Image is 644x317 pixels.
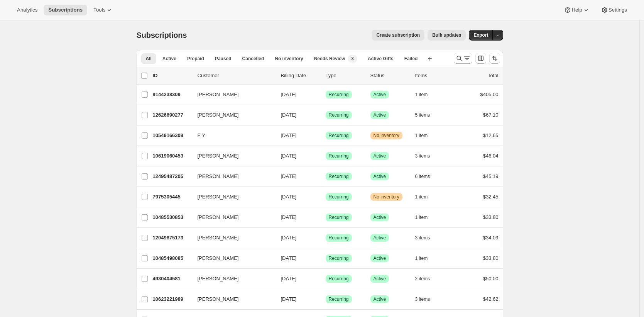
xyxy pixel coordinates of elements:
[329,112,349,118] span: Recurring
[329,214,349,220] span: Recurring
[326,72,364,80] div: Type
[374,112,386,118] span: Active
[281,214,297,220] span: [DATE]
[480,92,499,97] span: $405.00
[153,151,499,161] div: 10619060453[PERSON_NAME][DATE]SuccessRecurringSuccessActive3 items$46.04
[415,294,439,305] button: 3 items
[198,254,239,262] span: [PERSON_NAME]
[193,150,270,162] button: [PERSON_NAME]
[12,5,42,15] button: Analytics
[153,132,191,139] p: 10549166309
[153,130,499,141] div: 10549166309E Y[DATE]SuccessRecurringWarningNo inventory1 item$12.65
[153,254,191,262] p: 10485498085
[281,132,297,138] span: [DATE]
[376,32,420,38] span: Create subscription
[475,53,486,64] button: Customize table column order and visibility
[198,275,239,283] span: [PERSON_NAME]
[153,91,191,98] p: 9144238309
[415,130,436,141] button: 1 item
[596,5,632,15] button: Settings
[415,232,439,243] button: 3 items
[153,214,191,221] p: 10485530853
[193,129,270,142] button: E Y
[198,295,239,303] span: [PERSON_NAME]
[483,194,499,200] span: $32.45
[415,173,430,180] span: 6 items
[415,296,430,302] span: 3 items
[153,89,499,100] div: 9144238309[PERSON_NAME][DATE]SuccessRecurringSuccessActive1 item$405.00
[415,171,439,182] button: 6 items
[329,132,349,139] span: Recurring
[329,173,349,180] span: Recurring
[415,132,428,139] span: 1 item
[153,110,499,120] div: 12626690277[PERSON_NAME][DATE]SuccessRecurringSuccessActive5 items$67.10
[281,173,297,179] span: [DATE]
[153,232,499,243] div: 12049875173[PERSON_NAME][DATE]SuccessRecurringSuccessActive3 items$34.09
[351,56,354,62] span: 3
[483,276,499,281] span: $50.00
[198,72,275,80] p: Customer
[193,191,270,203] button: [PERSON_NAME]
[242,56,264,62] span: Cancelled
[483,132,499,138] span: $12.65
[415,214,428,220] span: 1 item
[374,214,386,220] span: Active
[162,56,176,62] span: Active
[193,211,270,224] button: [PERSON_NAME]
[374,296,386,302] span: Active
[48,7,83,13] span: Subscriptions
[329,153,349,159] span: Recurring
[483,296,499,302] span: $42.62
[275,56,303,62] span: No inventory
[329,235,349,241] span: Recurring
[281,92,297,97] span: [DATE]
[314,56,345,62] span: Needs Review
[415,192,436,202] button: 1 item
[329,296,349,302] span: Recurring
[153,192,499,202] div: 7975305445[PERSON_NAME][DATE]SuccessRecurringWarningNo inventory1 item$32.45
[153,253,499,264] div: 10485498085[PERSON_NAME][DATE]SuccessRecurringSuccessActive1 item$33.80
[432,32,461,38] span: Bulk updates
[281,235,297,241] span: [DATE]
[281,72,319,80] p: Billing Date
[559,5,594,15] button: Help
[153,72,191,80] p: ID
[374,276,386,282] span: Active
[415,276,430,282] span: 2 items
[198,193,239,201] span: [PERSON_NAME]
[193,88,270,101] button: [PERSON_NAME]
[215,56,232,62] span: Paused
[374,92,386,98] span: Active
[281,276,297,281] span: [DATE]
[473,32,488,38] span: Export
[483,235,499,241] span: $34.09
[571,7,582,13] span: Help
[415,255,428,261] span: 1 item
[198,91,239,98] span: [PERSON_NAME]
[198,111,239,119] span: [PERSON_NAME]
[153,273,499,284] div: 4930404581[PERSON_NAME][DATE]SuccessRecurringSuccessActive2 items$50.00
[415,92,428,98] span: 1 item
[193,252,270,264] button: [PERSON_NAME]
[329,92,349,98] span: Recurring
[198,132,206,139] span: E Y
[329,276,349,282] span: Recurring
[428,30,466,41] button: Bulk updates
[483,173,499,179] span: $45.19
[281,255,297,261] span: [DATE]
[198,152,239,160] span: [PERSON_NAME]
[374,255,386,261] span: Active
[415,153,430,159] span: 3 items
[153,152,191,160] p: 10619060453
[483,255,499,261] span: $33.80
[372,30,424,41] button: Create subscription
[415,194,428,200] span: 1 item
[609,7,627,13] span: Settings
[153,193,191,201] p: 7975305445
[146,56,152,62] span: All
[193,170,270,183] button: [PERSON_NAME]
[153,171,499,182] div: 12495487205[PERSON_NAME][DATE]SuccessRecurringSuccessActive6 items$45.19
[329,255,349,261] span: Recurring
[424,53,436,64] button: Create new view
[187,56,204,62] span: Prepaid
